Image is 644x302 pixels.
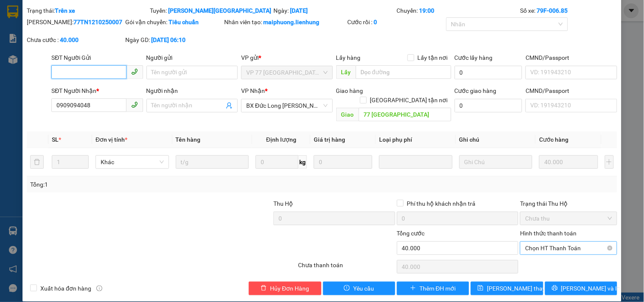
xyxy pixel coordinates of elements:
span: Giao [336,108,359,121]
div: Ngày GD: [126,35,222,45]
label: Hình thức thanh toán [520,230,577,237]
div: Cước rồi : [348,17,444,27]
span: Tổng cước [397,230,425,237]
div: VP gửi [241,53,332,62]
span: kg [298,155,307,169]
span: Thu Hộ [273,200,293,207]
span: Hủy Đơn Hàng [270,284,309,293]
input: 0 [539,155,598,169]
span: [GEOGRAPHIC_DATA] tận nơi [367,95,451,105]
span: Lấy tận nơi [414,53,451,62]
span: [PERSON_NAME] và In [561,284,621,293]
span: Định lượng [266,136,296,143]
span: close-circle [607,246,613,251]
div: Người nhận [146,86,238,95]
b: [DATE] [290,7,308,14]
span: Cước hàng [539,136,568,143]
span: info-circle [96,285,102,291]
b: 40.000 [60,36,79,43]
div: Trạng thái: [26,6,149,15]
button: printer[PERSON_NAME] và In [545,282,617,295]
b: 77TN1210250007 [73,19,122,25]
button: delete [30,155,44,169]
input: Dọc đường [356,65,451,79]
th: Ghi chú [456,131,536,148]
span: phone [131,68,138,75]
input: VD: Bàn, Ghế [176,155,249,169]
span: VP 77 Thái Nguyên [246,66,327,79]
div: Tuyến: [149,6,273,15]
div: Số xe: [519,6,618,15]
div: CMND/Passport [526,53,617,62]
span: save [478,285,484,292]
div: Trạng thái Thu Hộ [520,199,617,208]
div: [PERSON_NAME]: [27,17,124,27]
input: Cước giao hàng [455,99,523,112]
b: 79F-006.85 [537,7,568,14]
div: Tổng: 1 [30,180,249,189]
span: [PERSON_NAME] thay đổi [487,284,555,293]
div: SĐT Người Nhận [51,86,143,95]
b: [DATE] 06:10 [152,36,186,43]
span: plus [410,285,416,292]
button: deleteHủy Đơn Hàng [249,282,321,295]
th: Loại phụ phí [376,131,456,148]
div: Người gửi [146,53,238,62]
b: maiphuong.lienhung [263,19,319,25]
span: VP Nhận [241,87,265,94]
div: Chưa cước : [27,35,124,45]
span: Giao hàng [336,87,363,94]
span: Chọn HT Thanh Toán [525,242,612,254]
button: plusThêm ĐH mới [397,282,469,295]
div: Chưa thanh toán [297,260,396,275]
button: exclamation-circleYêu cầu [323,282,395,295]
div: Nhân viên tạo: [224,17,346,27]
span: exclamation-circle [344,285,350,292]
span: Đơn vị tính [96,136,127,143]
input: 0 [314,155,372,169]
button: plus [605,155,614,169]
span: Xuất hóa đơn hàng [37,284,95,293]
span: Phí thu hộ khách nhận trả [404,199,479,208]
span: BX Đức Long Gia Lai [246,99,327,112]
span: printer [552,285,558,292]
b: Tiêu chuẩn [169,19,199,25]
input: Ghi Chú [459,155,533,169]
span: user-add [226,102,233,109]
b: [PERSON_NAME][GEOGRAPHIC_DATA] [169,7,272,14]
button: save[PERSON_NAME] thay đổi [471,282,543,295]
div: CMND/Passport [526,86,617,95]
span: Chưa thu [525,212,612,225]
span: SL [52,136,59,143]
b: Trên xe [55,7,75,14]
span: Giá trị hàng [314,136,345,143]
span: Thêm ĐH mới [419,284,456,293]
b: 0 [374,19,377,25]
span: delete [261,285,267,292]
b: 19:00 [419,7,435,14]
div: Gói vận chuyển: [126,17,222,27]
label: Cước giao hàng [455,87,497,94]
span: Yêu cầu [353,284,374,293]
span: phone [131,101,138,108]
div: Chuyến: [396,6,520,15]
span: Lấy [336,65,356,79]
span: Tên hàng [176,136,201,143]
input: Dọc đường [359,108,451,121]
div: SĐT Người Gửi [51,53,143,62]
label: Cước lấy hàng [455,54,493,61]
input: Cước lấy hàng [455,66,523,79]
div: Ngày: [273,6,396,15]
span: Lấy hàng [336,54,361,61]
span: Khác [101,156,164,168]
